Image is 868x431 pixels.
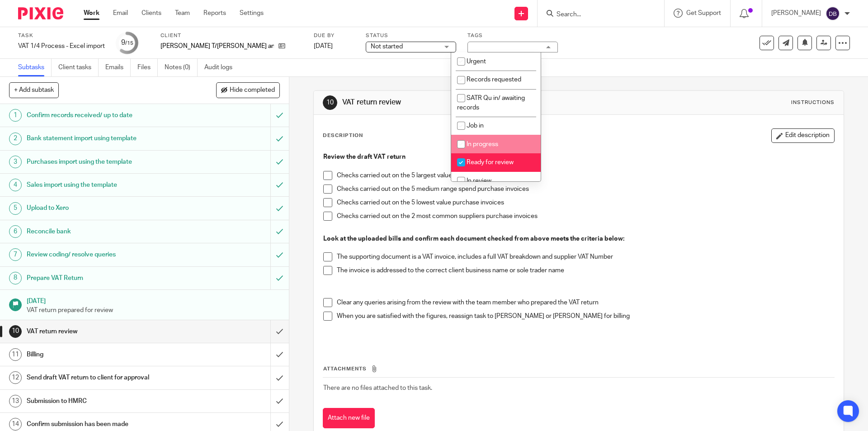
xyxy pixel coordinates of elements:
h1: Reconcile bank [27,225,183,238]
div: 2 [9,133,22,145]
div: 3 [9,156,22,168]
a: Team [175,9,190,18]
a: Email [113,9,128,18]
a: Client tasks [58,59,99,76]
h1: Review coding/ resolve queries [27,248,183,261]
span: In progress [467,141,498,147]
span: Hide completed [230,87,275,94]
h1: Send draft VAT return to client for approval [27,371,183,384]
p: [PERSON_NAME] T/[PERSON_NAME] and Son [160,42,274,51]
a: Subtasks [18,59,52,76]
div: 1 [9,109,22,122]
h1: Confirm submission has been made [27,417,183,431]
small: /15 [125,41,133,46]
span: There are no files attached to this task. [323,385,432,391]
span: [DATE] [314,43,333,49]
h1: Billing [27,348,183,361]
div: Instructions [791,99,835,106]
div: 10 [9,325,22,338]
span: Job in [467,123,484,129]
h1: Purchases import using the template [27,155,183,169]
div: VAT 1/4 Process - Excel import [18,42,105,51]
div: 12 [9,371,22,384]
span: Not started [371,43,403,50]
span: SATR Qu in/ awaiting records [457,95,525,111]
h1: Bank statement import using template [27,132,183,145]
a: Work [84,9,99,18]
label: Due by [314,32,354,39]
div: 13 [9,395,22,407]
h1: Confirm records received/ up to date [27,109,183,122]
p: Checks carried out on the 5 largest value purchase invoices [337,171,834,180]
strong: Look at the uploaded bills and confirm each document checked from above meets the criteria below: [323,236,624,242]
p: Checks carried out on the 5 lowest value purchase invoices [337,198,834,207]
div: 6 [9,225,22,238]
h1: Upload to Xero [27,201,183,215]
div: 5 [9,202,22,215]
div: 14 [9,418,22,431]
a: Settings [240,9,264,18]
p: Checks carried out on the 5 medium range spend purchase invoices [337,185,834,194]
button: + Add subtask [9,82,59,98]
span: Records requested [467,76,521,83]
p: The invoice is addressed to the correct client business name or sole trader name [337,266,834,275]
p: Clear any queries arising from the review with the team member who prepared the VAT return [337,298,834,307]
h1: Submission to HMRC [27,394,183,408]
span: Ready for review [467,159,514,166]
h1: [DATE] [27,294,280,306]
div: 9 [121,38,133,48]
h1: Prepare VAT Return [27,271,183,285]
button: Edit description [771,128,835,143]
div: 4 [9,179,22,191]
h1: Sales import using the template [27,178,183,192]
label: Tags [467,32,558,39]
a: Clients [142,9,161,18]
button: Attach new file [323,408,375,428]
p: When you are satisfied with the figures, reassign task to [PERSON_NAME] or [PERSON_NAME] for billing [337,312,834,321]
img: Pixie [18,7,63,19]
label: Client [160,32,302,39]
a: Notes (0) [165,59,198,76]
p: VAT return prepared for review [27,306,280,315]
a: Emails [105,59,131,76]
h1: VAT return review [342,98,598,107]
strong: Review the draft VAT return [323,154,406,160]
span: Urgent [467,58,486,65]
p: The supporting document is a VAT invoice, includes a full VAT breakdown and supplier VAT Number [337,252,834,261]
a: Files [137,59,158,76]
label: Task [18,32,105,39]
input: Search [556,11,637,19]
div: 10 [323,95,337,110]
a: Reports [203,9,226,18]
span: In review [467,178,491,184]
button: Hide completed [216,82,280,98]
div: 8 [9,272,22,284]
div: 7 [9,248,22,261]
p: Checks carried out on the 2 most common suppliers purchase invoices [337,212,834,221]
div: 11 [9,348,22,361]
label: Status [366,32,456,39]
p: Description [323,132,363,139]
h1: VAT return review [27,325,183,338]
span: Attachments [323,366,367,371]
p: [PERSON_NAME] [771,9,821,18]
img: svg%3E [826,6,840,21]
span: Get Support [686,10,721,16]
a: Audit logs [204,59,239,76]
